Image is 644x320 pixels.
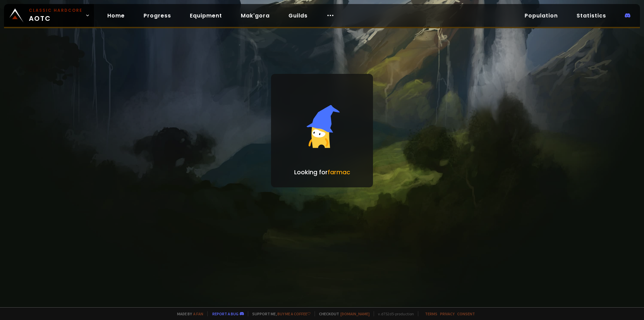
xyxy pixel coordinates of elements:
a: Privacy [440,311,454,316]
a: Terms [425,311,437,316]
a: Home [102,9,130,22]
span: AOTC [29,7,83,24]
span: Support me, [248,311,311,316]
small: Classic Hardcore [29,7,83,13]
a: a fan [193,311,203,316]
a: Guilds [283,9,313,22]
a: Population [519,9,563,22]
span: farmac [328,168,350,176]
p: Looking for [294,168,350,177]
a: Classic HardcoreAOTC [4,4,94,27]
a: Progress [138,9,176,22]
span: Checkout [315,311,370,316]
a: Statistics [571,9,611,22]
a: [DOMAIN_NAME] [340,311,370,316]
a: Equipment [184,9,227,22]
span: Made by [173,311,203,316]
a: Consent [457,311,475,316]
a: Mak'gora [235,9,275,22]
a: Report a bug [212,311,238,316]
a: Buy me a coffee [277,311,311,316]
span: v. d752d5 - production [374,311,414,316]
